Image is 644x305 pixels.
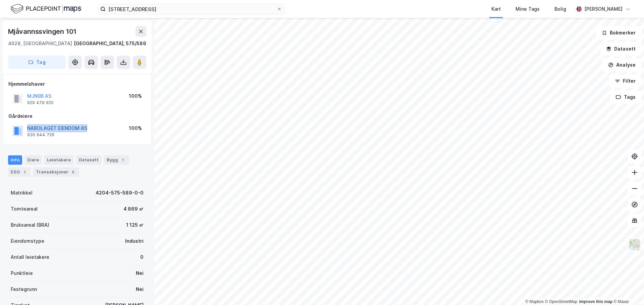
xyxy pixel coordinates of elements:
div: Nei [136,269,144,277]
div: 1 [119,157,126,163]
div: Bygg [104,155,129,165]
div: Bruksareal (BRA) [11,221,49,229]
div: Eiendomstype [11,237,44,245]
button: Tags [610,90,641,104]
div: 4204-575-589-0-0 [96,189,144,197]
div: 5 [70,169,76,175]
div: Kart [491,5,501,13]
div: Leietakere [44,155,73,165]
div: Antall leietakere [11,253,49,261]
div: Festegrunn [11,285,37,293]
a: Improve this map [579,299,612,304]
button: Tag [8,56,66,69]
a: OpenStreetMap [545,299,578,304]
div: Gårdeiere [8,112,146,120]
div: Bolig [554,5,566,13]
div: 1 [21,169,28,175]
div: 4 869 ㎡ [123,205,144,213]
div: Datasett [76,155,101,165]
div: Hjemmelshaver [8,80,146,88]
div: Punktleie [11,269,33,277]
div: Eiere [25,155,42,165]
div: 100% [129,92,142,100]
div: Kontrollprogram for chat [610,273,644,305]
img: logo.f888ab2527a4732fd821a326f86c7f29.svg [11,3,81,15]
div: Nei [136,285,144,293]
div: 929 479 920 [27,100,54,105]
div: Transaksjoner [33,167,79,177]
div: ESG [8,167,31,177]
div: 4628, [GEOGRAPHIC_DATA] [8,40,72,48]
div: 1 125 ㎡ [126,221,144,229]
button: Datasett [600,42,641,56]
button: Filter [609,74,641,88]
div: Mine Tags [516,5,540,13]
div: [PERSON_NAME] [584,5,623,13]
div: Mjåvannssvingen 101 [8,26,78,37]
div: Matrikkel [11,189,33,197]
img: Z [628,238,641,251]
button: Analyse [602,58,641,72]
div: 930 944 726 [27,132,54,138]
div: 100% [129,124,142,132]
div: Tomteareal [11,205,38,213]
iframe: Chat Widget [610,273,644,305]
input: Søk på adresse, matrikkel, gårdeiere, leietakere eller personer [106,4,277,14]
div: [GEOGRAPHIC_DATA], 575/589 [74,40,146,48]
button: Bokmerker [596,26,641,40]
div: Info [8,155,22,165]
div: 0 [140,253,144,261]
div: Industri [125,237,144,245]
a: Mapbox [525,299,544,304]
